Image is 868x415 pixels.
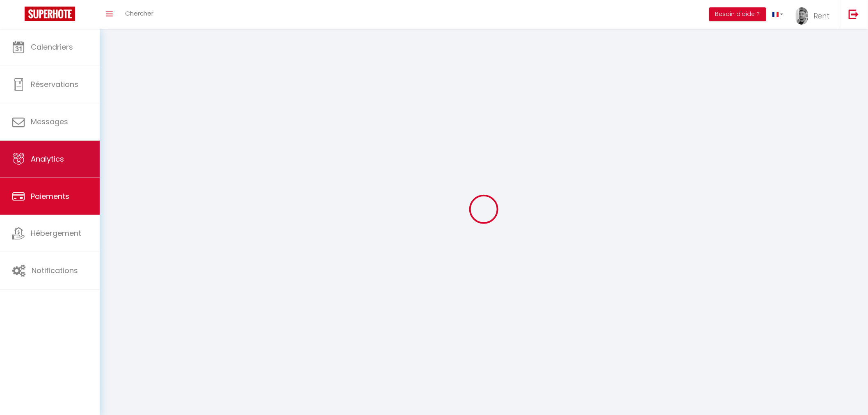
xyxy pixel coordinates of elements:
span: Hébergement [31,228,81,238]
img: logout [849,9,859,19]
img: Super Booking [25,7,75,21]
button: Ouvrir le widget de chat LiveChat [7,3,31,28]
span: Paiements [31,191,69,201]
span: Chercher [125,9,153,18]
span: Réservations [31,79,78,89]
span: Analytics [31,154,64,164]
span: Calendriers [31,42,73,52]
span: Notifications [32,265,78,276]
span: Rent [813,11,830,21]
button: Besoin d'aide ? [709,7,766,21]
span: Messages [31,116,68,127]
img: ... [796,7,808,25]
